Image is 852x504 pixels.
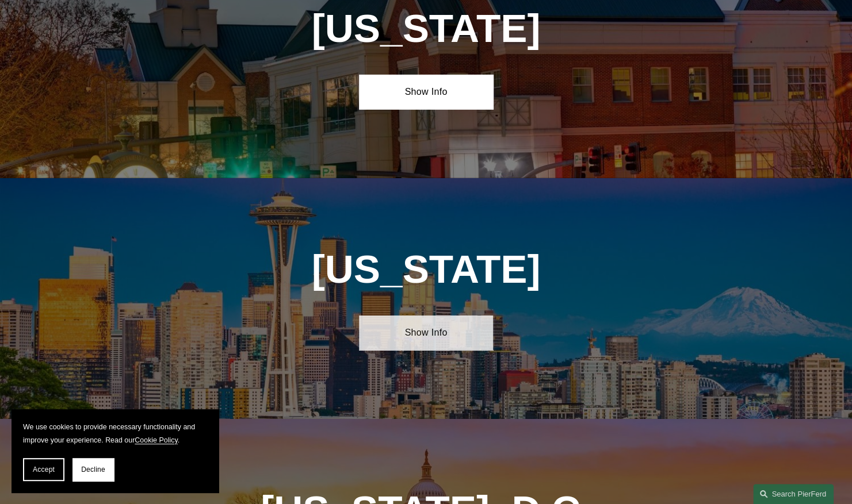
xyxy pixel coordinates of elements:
p: We use cookies to provide necessary functionality and improve your experience. Read our . [23,421,207,447]
a: Cookie Policy [135,436,177,444]
button: Accept [23,458,64,481]
a: Search this site [753,484,834,504]
a: Show Info [359,316,492,350]
h1: [US_STATE] [226,6,626,51]
span: Accept [33,465,55,474]
a: Show Info [359,75,492,109]
span: Decline [81,465,105,474]
section: Cookie banner [12,409,219,493]
h1: [US_STATE] [292,247,559,292]
button: Decline [72,458,114,481]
